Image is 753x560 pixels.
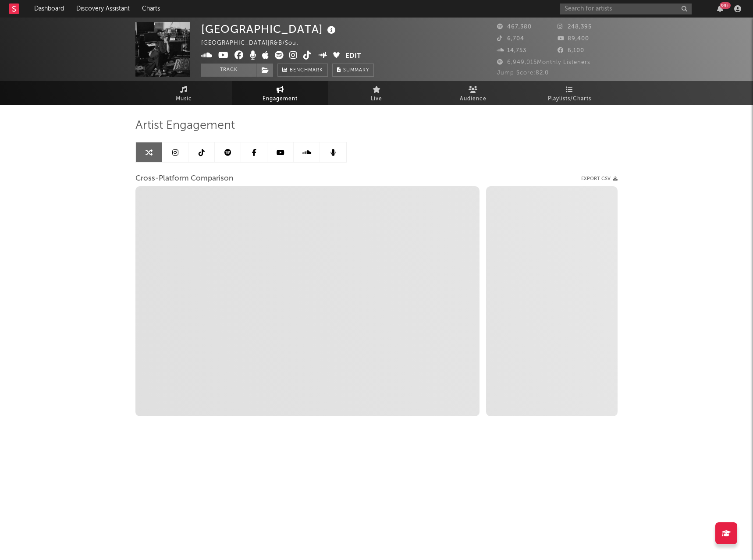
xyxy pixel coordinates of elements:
span: 467,380 [497,24,532,30]
a: Benchmark [277,64,328,77]
span: Cross-Platform Comparison [135,174,233,184]
span: 89,400 [558,36,589,42]
input: Search for artists [560,4,692,14]
a: Music [135,81,232,105]
button: Track [201,64,256,77]
span: 6,949,015 Monthly Listeners [497,60,590,65]
span: Playlists/Charts [548,94,591,104]
button: Edit [345,51,361,62]
a: Audience [425,81,521,105]
a: Engagement [232,81,328,105]
div: [GEOGRAPHIC_DATA] [201,22,338,36]
span: 6,100 [558,48,584,53]
span: 6,704 [497,36,524,42]
span: Engagement [263,94,298,104]
div: 99 + [720,2,731,9]
span: Artist Engagement [135,121,235,131]
a: Playlists/Charts [521,81,618,105]
span: Summary [343,68,369,73]
span: Benchmark [290,65,323,76]
button: 99+ [717,5,723,12]
span: Music [176,94,192,104]
span: 14,753 [497,48,526,53]
span: Jump Score: 82.0 [497,70,549,76]
span: Audience [460,94,487,104]
button: Summary [332,64,374,77]
span: Live [371,94,382,104]
span: 248,395 [558,24,592,30]
div: [GEOGRAPHIC_DATA] | R&B/Soul [201,38,308,49]
a: Live [328,81,425,105]
button: Export CSV [581,176,618,181]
